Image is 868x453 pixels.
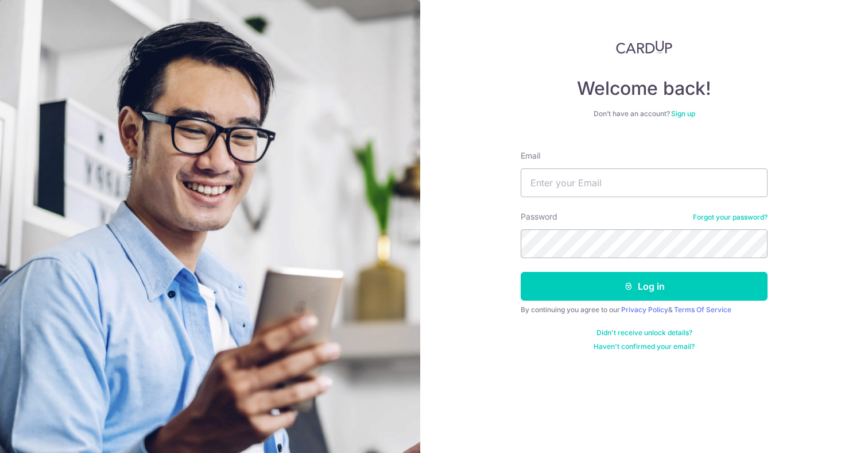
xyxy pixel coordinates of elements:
[521,109,768,118] div: Don’t have an account?
[621,305,668,314] a: Privacy Policy
[521,305,768,314] div: By continuing you agree to our &
[674,305,731,314] a: Terms Of Service
[616,40,672,54] img: CardUp Logo
[594,342,695,351] a: Haven't confirmed your email?
[693,213,768,222] a: Forgot your password?
[521,168,768,197] input: Enter your Email
[671,109,695,118] a: Sign up
[521,77,768,100] h4: Welcome back!
[521,150,540,162] label: Email
[521,211,557,222] label: Password
[596,328,692,337] a: Didn't receive unlock details?
[521,272,768,301] button: Log in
